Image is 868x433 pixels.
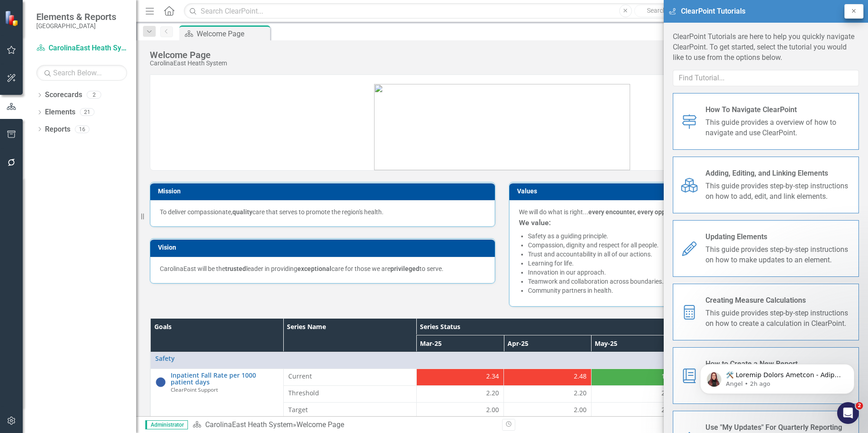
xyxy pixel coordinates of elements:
td: Double-Click to Edit [591,385,679,402]
td: Double-Click to Edit [416,402,504,419]
span: ClearPoint Tutorials [681,6,745,17]
td: Double-Click to Edit [416,369,504,385]
td: Double-Click to Edit [416,385,504,402]
td: Double-Click to Edit [283,402,416,419]
input: Search ClearPoint... [184,3,682,19]
span: Current [288,372,412,381]
input: Search Below... [36,65,127,81]
span: 2.20 [574,389,587,398]
span: ClearPoint Tutorials are here to help you quickly navigate ClearPoint. To get started, select the... [673,32,854,62]
iframe: Intercom notifications message [686,345,868,408]
strong: quality [232,208,252,216]
button: Search [634,5,680,17]
a: Safety [155,355,849,362]
small: [GEOGRAPHIC_DATA] [36,22,116,30]
td: Double-Click to Edit Right Click for Context Menu [151,352,854,369]
span: This guide provides step-by-step instructions on how to make updates to an element. [705,245,852,266]
td: Double-Click to Edit [504,385,592,402]
div: CarolinaEast Heath System [150,60,227,67]
span: Target [288,405,412,414]
div: 2 [87,91,101,99]
li: Learning for life. [528,259,844,268]
strong: trusted [225,265,246,272]
li: Community partners in health. [528,286,844,295]
li: Compassion, dignity and respect for all people. [528,241,844,250]
td: Double-Click to Edit [591,369,679,385]
li: Teamwork and collaboration across boundaries. [528,277,844,286]
a: CarolinaEast Heath System [205,420,293,429]
span: How To Navigate ClearPoint [705,105,852,115]
li: Trust and accountability in all of our actions. [528,250,844,259]
a: Inpatient Fall Rate per 1000 patient days [171,372,279,386]
td: Double-Click to Edit [283,369,416,385]
p: We will do what is right... . [519,207,844,216]
span: Adding, Editing, and Linking Elements [705,168,852,179]
span: 2.20 [486,389,499,398]
div: 21 [80,108,94,116]
span: Administrator [145,420,188,429]
span: Elements & Reports [36,11,116,22]
td: Double-Click to Edit [504,402,592,419]
a: Scorecards [45,90,82,100]
span: 2.48 [574,372,587,381]
strong: exceptional [297,265,331,272]
span: 2.34 [486,372,499,381]
span: 1.31 [661,372,674,381]
img: No Information [155,377,166,388]
span: Creating Measure Calculations [705,295,852,306]
div: » [192,420,495,430]
span: Search [647,7,666,14]
h3: We value: [519,219,844,227]
small: ClearPoint Support [171,387,218,393]
strong: every encounter, every opportunity, every day...no exceptions [588,208,764,216]
span: This guide provides step-by-step instructions on how to create a calculation in ClearPoint. [705,308,852,329]
span: 2 [856,402,863,409]
div: Welcome Page [150,50,227,60]
a: Elements [45,107,75,118]
span: Use "My Updates" For Quarterly Reporting [705,423,852,433]
img: ClearPoint Strategy [4,10,20,26]
div: Welcome Page [296,420,344,429]
div: Welcome Page [197,28,268,39]
a: Reports [45,124,70,135]
span: 2.00 [486,405,499,414]
h3: Mission [158,188,490,195]
span: Updating Elements [705,232,852,242]
td: Double-Click to Edit [591,402,679,419]
span: Threshold [288,389,412,398]
p: To deliver compassionate, care that serves to promote the region's health. [160,207,485,216]
iframe: Intercom live chat [837,402,859,424]
span: 2.00 [574,405,587,414]
p: CarolinaEast will be the leader in providing care for those we are to serve. [160,264,485,273]
a: CarolinaEast Heath System [36,43,127,54]
span: 2.00 [661,405,674,414]
span: This guide provides step-by-step instructions on how to add, edit, and link elements. [705,181,852,202]
td: Double-Click to Edit [504,369,592,385]
div: 16 [75,125,89,133]
h3: Vision [158,244,490,251]
td: Double-Click to Edit [283,385,416,402]
li: Innovation in our approach. [528,268,844,277]
span: This guide provides a overview of how to navigate and use ClearPoint. [705,118,852,138]
span: 2.20 [661,389,674,398]
input: Find Tutorial... [673,70,859,87]
img: mceclip1.png [374,84,630,170]
h3: Values [517,188,849,195]
li: Safety as a guiding principle. [528,231,844,241]
strong: privileged [390,265,419,272]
